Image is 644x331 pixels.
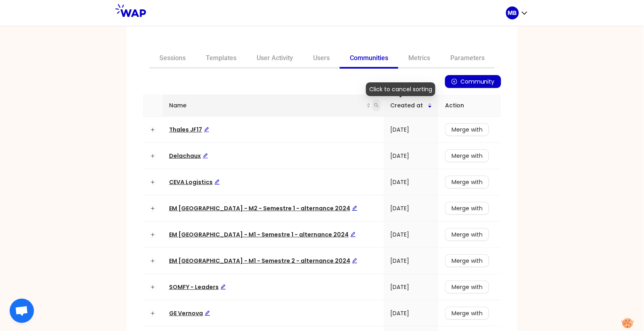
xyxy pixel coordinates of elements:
button: Merge with [445,149,489,162]
a: EM [GEOGRAPHIC_DATA] - M2 - Semestre 1 - alternance 2024Edit [169,204,358,212]
span: Merge with [452,309,483,318]
span: edit [350,232,356,237]
span: Merge with [452,125,483,134]
button: Merge with [445,228,489,241]
span: search [374,103,379,108]
td: [DATE] [384,117,439,143]
span: Merge with [452,283,483,291]
div: Edit [203,151,208,160]
a: Thales JF17Edit [169,126,209,134]
button: Merge with [445,254,489,267]
span: Created at [390,101,428,110]
span: Merge with [452,151,483,160]
span: Merge with [452,178,483,186]
span: SOMFY - Leaders [169,283,226,291]
div: Edit [352,256,358,265]
a: User Activity [247,49,303,69]
span: EM [GEOGRAPHIC_DATA] - M2 - Semestre 1 - alternance 2024 [169,204,358,212]
span: edit [352,205,358,211]
button: Expand row [150,310,156,316]
div: Edit [220,283,226,291]
span: Merge with [452,204,483,213]
button: MB [506,6,529,19]
td: [DATE] [384,222,439,248]
button: Merge with [445,281,489,293]
span: plus-circle [452,79,457,85]
button: plus-circleCommunity [445,75,501,88]
span: Name [169,101,366,110]
td: [DATE] [384,300,439,327]
button: Expand row [150,258,156,264]
span: CEVA Logistics [169,178,220,186]
button: Merge with [445,176,489,189]
button: Expand row [150,126,156,133]
div: Edit [352,204,358,213]
a: SOMFY - LeadersEdit [169,283,226,291]
td: [DATE] [384,248,439,274]
span: edit [204,127,209,132]
span: Merge with [452,256,483,265]
button: Expand row [150,179,156,185]
div: Edit [214,178,220,186]
a: DelachauxEdit [169,152,208,160]
button: Merge with [445,202,489,215]
div: Edit [205,309,210,318]
p: MB [508,9,517,17]
button: Expand row [150,284,156,290]
span: edit [214,179,220,185]
a: Communities [340,49,398,69]
th: Action [439,94,501,117]
span: Merge with [452,230,483,239]
td: [DATE] [384,274,439,300]
a: Parameters [440,49,495,69]
span: EM [GEOGRAPHIC_DATA] - M1 - Semestre 1 - alternance 2024 [169,230,356,239]
a: Sessions [149,49,196,69]
a: GE VernovaEdit [169,309,210,317]
div: Edit [204,125,209,134]
td: [DATE] [384,195,439,222]
span: Community [460,77,495,86]
a: Metrics [398,49,440,69]
td: [DATE] [384,169,439,195]
button: Expand row [150,231,156,238]
div: Edit [350,230,356,239]
span: edit [205,310,210,316]
span: Delachaux [169,152,208,160]
button: Merge with [445,123,489,136]
span: GE Vernova [169,309,210,317]
button: Expand row [150,153,156,159]
td: [DATE] [384,143,439,169]
button: Expand row [150,205,156,212]
span: search [372,99,381,111]
a: EM [GEOGRAPHIC_DATA] - M1 - Semestre 1 - alternance 2024Edit [169,230,356,239]
a: EM [GEOGRAPHIC_DATA] - M1 - Semestre 2 - alternance 2024Edit [169,257,358,265]
div: Ouvrir le chat [10,299,34,323]
a: Templates [196,49,247,69]
span: EM [GEOGRAPHIC_DATA] - M1 - Semestre 2 - alternance 2024 [169,257,358,265]
button: Merge with [445,307,489,320]
a: Users [303,49,340,69]
span: Thales JF17 [169,126,209,134]
span: edit [203,153,208,159]
a: CEVA LogisticsEdit [169,178,220,186]
span: edit [352,258,358,264]
span: edit [220,284,226,290]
